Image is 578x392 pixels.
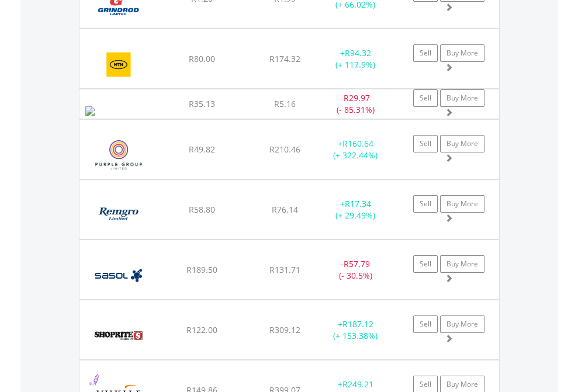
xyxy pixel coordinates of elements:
[413,89,438,107] a: Sell
[345,198,371,209] span: R17.34
[440,255,484,273] a: Buy More
[440,195,484,213] a: Buy More
[85,134,153,176] img: EQU.ZA.PPE.png
[189,53,215,64] span: R80.00
[189,98,215,109] span: R35.13
[413,195,438,213] a: Sell
[269,324,300,335] span: R309.12
[344,258,370,269] span: R57.79
[85,106,95,116] img: EQU.ZA.NTU.png
[319,138,392,161] div: + (+ 322.44%)
[85,315,151,356] img: EQU.ZA.SHP.png
[274,98,296,109] span: R5.16
[345,47,371,58] span: R94.32
[186,324,217,335] span: R122.00
[85,255,151,296] img: EQU.ZA.SOL.png
[342,379,373,390] span: R249.21
[269,53,300,64] span: R174.32
[440,315,484,333] a: Buy More
[319,92,392,116] div: - (- 85.31%)
[440,44,484,62] a: Buy More
[342,318,373,329] span: R187.12
[272,204,298,215] span: R76.14
[319,318,392,342] div: + (+ 153.38%)
[413,315,438,333] a: Sell
[85,44,153,85] img: EQU.ZA.MTN.png
[344,92,370,103] span: R29.97
[319,198,392,221] div: + (+ 29.49%)
[413,135,438,152] a: Sell
[440,135,484,152] a: Buy More
[413,44,438,62] a: Sell
[342,138,373,149] span: R160.64
[319,258,392,282] div: - (- 30.5%)
[189,204,215,215] span: R58.80
[85,195,151,236] img: EQU.ZA.REM.png
[440,89,484,107] a: Buy More
[269,144,300,155] span: R210.46
[413,255,438,273] a: Sell
[189,144,215,155] span: R49.82
[269,264,300,275] span: R131.71
[319,47,392,71] div: + (+ 117.9%)
[186,264,217,275] span: R189.50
